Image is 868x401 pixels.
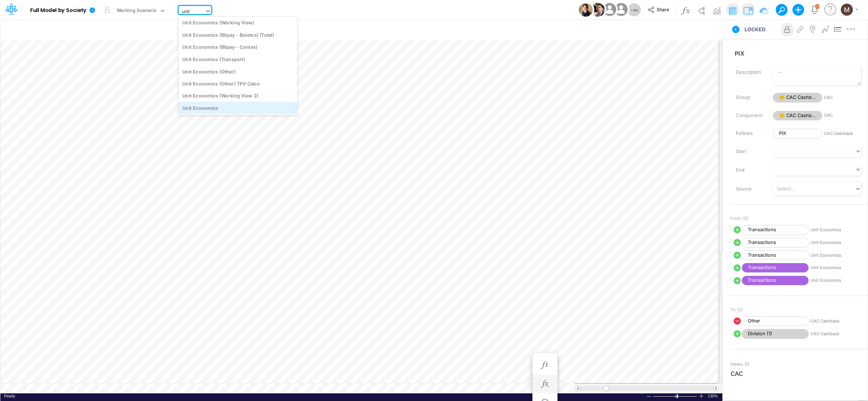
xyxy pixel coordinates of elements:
[698,393,704,399] div: Zoom In
[773,111,822,121] span: 🙂 CAC Cashback
[677,394,678,398] div: Zoom
[824,95,861,101] span: CAC
[816,5,818,8] div: 1 unread items
[646,394,652,399] div: Zoom Out
[730,306,743,313] span: To: (2)
[742,316,809,326] span: Other
[824,131,861,137] span: CAC Cashback
[179,29,297,41] div: Unit Economics (Bilpay - Boletos) (Total)
[742,263,809,273] span: Transactions
[179,102,297,114] div: Unit Economics
[708,393,719,399] div: Zoom level
[591,3,605,17] img: User Image Icon
[731,370,867,378] span: CAC
[742,250,809,260] span: Transactions
[776,185,796,192] div: Select...
[824,112,861,119] span: CAC
[730,109,767,122] label: Component
[811,5,819,14] a: Notifications
[657,7,669,12] span: Share
[179,89,297,101] div: Unit Economics (Working View 2)
[773,93,822,103] span: 🙂 CAC Cashback
[601,1,618,18] img: User Image Icon
[730,91,767,104] label: Group
[579,3,593,17] img: User Image Icon
[742,238,809,248] span: Transactions
[730,361,749,368] span: Views: ( 1 )
[613,1,629,18] img: User Image Icon
[4,393,15,399] div: In Ready mode
[773,129,822,139] span: PIX
[7,23,564,38] input: Type a title here
[630,8,638,12] span: + 44
[730,127,767,140] label: Follows
[179,77,297,89] div: Unit Economics (Other) TPV Calcs
[730,215,749,222] span: From: (5)
[117,7,157,15] div: Working Scenario
[30,7,86,14] b: Full Model by Society
[730,66,767,79] label: Description
[742,329,809,339] span: Division (1)
[730,47,861,60] input: — Node name —
[742,225,809,235] span: Transactions
[730,145,767,158] label: Start
[745,25,766,33] span: LOCKED
[179,53,297,65] div: Unit Economics (Transport)
[653,393,698,399] div: Zoom
[708,393,719,399] span: 130%
[179,41,297,53] div: Unit Economics (Bilpay - Contas)
[742,276,809,285] span: Transactions
[644,4,674,16] button: Share
[179,65,297,77] div: Unit Economics (Other)
[179,17,297,29] div: Unit Economics (Working View)
[730,164,767,176] label: End
[730,183,767,195] label: Source
[4,394,15,398] span: Ready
